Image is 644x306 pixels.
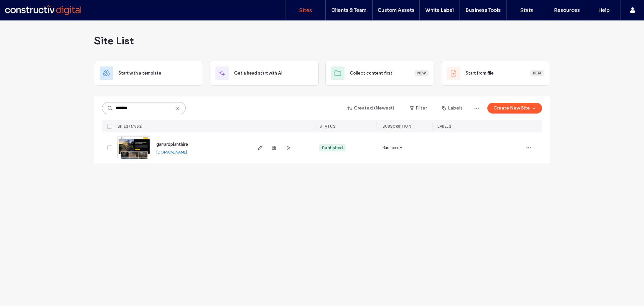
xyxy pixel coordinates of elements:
span: Help [15,5,29,11]
div: Get a head start with AI [210,61,319,86]
div: New [415,70,429,76]
span: STATUS [319,124,335,129]
div: Start with a template [94,61,203,86]
span: SITES (1/552) [117,124,143,129]
label: Help [598,7,610,13]
span: Business+ [382,144,402,151]
span: Collect content first [350,70,392,77]
button: Filter [403,103,433,114]
span: garrardplanthire [156,142,188,147]
div: Beta [530,70,544,76]
span: Start with a template [118,70,161,77]
label: Clients & Team [331,7,367,13]
label: Stats [520,7,533,13]
div: Start from fileBeta [441,61,550,86]
div: Collect content firstNew [325,61,434,86]
label: Resources [554,7,580,13]
a: garrardplanthire [156,141,188,147]
span: LABELS [437,124,451,129]
div: Published [322,145,343,151]
button: Labels [436,103,469,114]
a: [DOMAIN_NAME] [156,149,187,155]
button: Create New Site [487,103,542,114]
span: SUBSCRIPTION [382,124,411,129]
span: Start from file [466,70,494,77]
button: Created (Newest) [342,103,400,114]
span: Get a head start with AI [234,70,282,77]
label: Business Tools [466,7,501,13]
span: Site List [94,34,134,47]
label: Sites [299,7,312,13]
label: White Label [425,7,454,13]
label: Custom Assets [378,7,415,13]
